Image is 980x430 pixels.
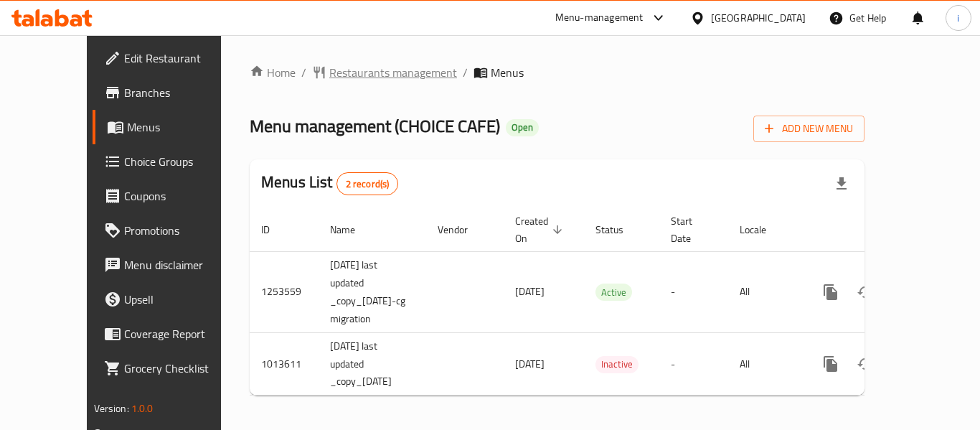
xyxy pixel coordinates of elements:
th: Actions [802,208,963,252]
span: Start Date [671,212,711,247]
div: Total records count [336,172,399,195]
span: [DATE] [515,355,545,373]
td: - [659,251,728,332]
td: 1253559 [250,251,319,332]
span: Coverage Report [124,325,239,342]
nav: breadcrumb [250,64,864,81]
td: [DATE] last updated _copy_[DATE]-cg migration [319,251,426,332]
a: Coverage Report [93,317,250,351]
td: 1013611 [250,332,319,396]
button: Add New Menu [753,116,864,142]
span: Open [506,121,539,134]
span: Locale [740,221,785,238]
span: i [957,10,959,26]
a: Menu disclaimer [93,248,250,282]
h2: Menus List [261,172,398,195]
a: Upsell [93,282,250,317]
div: Active [595,284,632,301]
span: [DATE] [515,282,545,301]
td: All [728,332,802,396]
a: Menus [93,110,250,144]
span: Menus [491,64,524,81]
span: Upsell [124,291,239,308]
span: Version: [94,399,129,418]
span: Menu disclaimer [124,256,239,274]
span: Edit Restaurant [124,50,239,67]
a: Choice Groups [93,144,250,179]
a: Coupons [93,179,250,213]
li: / [463,64,468,81]
span: Status [595,221,642,238]
span: 1.0.0 [131,399,154,418]
span: Menu management ( CHOICE CAFE ) [250,110,500,142]
button: more [814,275,848,309]
a: Home [250,64,296,81]
span: Vendor [438,221,486,238]
span: Menus [127,118,239,136]
span: Promotions [124,222,239,239]
button: more [814,347,848,381]
div: Menu-management [555,9,644,27]
span: Grocery Checklist [124,360,239,377]
table: enhanced table [250,208,963,396]
span: Branches [124,84,239,101]
span: Restaurants management [329,64,457,81]
div: Export file [824,167,859,201]
a: Promotions [93,213,250,248]
span: Inactive [595,356,639,373]
span: Coupons [124,187,239,205]
button: Change Status [848,347,882,381]
td: [DATE] last updated _copy_[DATE] [319,332,426,396]
button: Change Status [848,275,882,309]
a: Branches [93,75,250,110]
a: Edit Restaurant [93,41,250,75]
a: Grocery Checklist [93,351,250,385]
span: Active [595,284,632,301]
td: All [728,251,802,332]
span: 2 record(s) [337,177,398,191]
span: ID [261,221,288,238]
span: Created On [515,212,567,247]
li: / [301,64,306,81]
div: Open [506,119,539,136]
div: [GEOGRAPHIC_DATA] [711,10,806,26]
span: Add New Menu [765,120,853,138]
span: Choice Groups [124,153,239,170]
span: Name [330,221,374,238]
a: Restaurants management [312,64,457,81]
td: - [659,332,728,396]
